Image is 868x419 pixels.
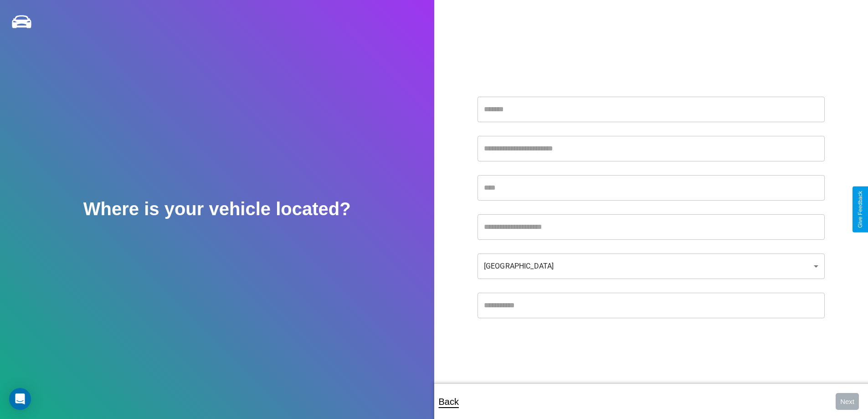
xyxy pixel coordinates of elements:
[857,191,863,228] div: Give Feedback
[836,393,859,410] button: Next
[439,393,459,410] p: Back
[478,253,825,279] div: [GEOGRAPHIC_DATA]
[9,388,31,410] div: Open Intercom Messenger
[83,199,351,219] h2: Where is your vehicle located?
